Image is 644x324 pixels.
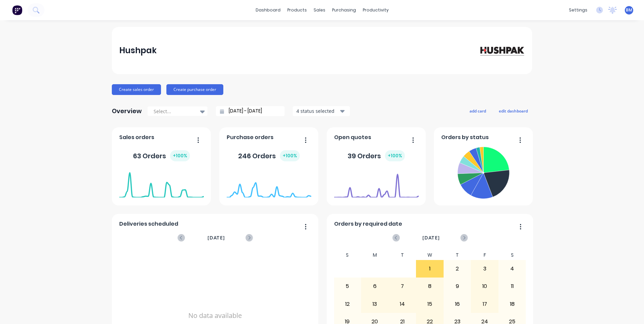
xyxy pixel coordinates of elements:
[566,5,591,15] div: settings
[441,133,489,141] span: Orders by status
[361,296,388,313] div: 13
[389,250,416,260] div: T
[334,250,361,260] div: S
[296,107,339,115] div: 4 status selected
[293,106,350,116] button: 4 status selected
[422,234,440,241] span: [DATE]
[207,234,225,241] span: [DATE]
[385,150,405,161] div: + 100 %
[499,260,526,277] div: 4
[227,133,273,141] span: Purchase orders
[119,44,157,57] div: Hushpak
[498,250,526,260] div: S
[361,278,388,295] div: 6
[389,296,416,313] div: 14
[252,5,284,15] a: dashboard
[238,150,300,161] div: 246 Orders
[444,296,471,313] div: 16
[334,296,361,313] div: 12
[284,5,310,15] div: products
[471,296,498,313] div: 17
[170,150,190,161] div: + 100 %
[334,278,361,295] div: 5
[444,278,471,295] div: 9
[471,278,498,295] div: 10
[133,150,190,161] div: 63 Orders
[12,5,22,15] img: Factory
[112,104,142,118] div: Overview
[465,106,490,115] button: add card
[499,278,526,295] div: 11
[444,250,471,260] div: T
[416,260,443,277] div: 1
[329,5,359,15] div: purchasing
[359,5,392,15] div: productivity
[166,84,223,95] button: Create purchase order
[389,278,416,295] div: 7
[416,278,443,295] div: 8
[361,250,389,260] div: M
[119,220,178,228] span: Deliveries scheduled
[112,84,161,95] button: Create sales order
[416,296,443,313] div: 15
[310,5,329,15] div: sales
[444,260,471,277] div: 2
[119,133,154,141] span: Sales orders
[499,296,526,313] div: 18
[478,44,525,56] img: Hushpak
[416,250,444,260] div: W
[471,250,498,260] div: F
[334,133,371,141] span: Open quotes
[626,7,632,13] span: BM
[494,106,532,115] button: edit dashboard
[348,150,405,161] div: 39 Orders
[471,260,498,277] div: 3
[280,150,300,161] div: + 100 %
